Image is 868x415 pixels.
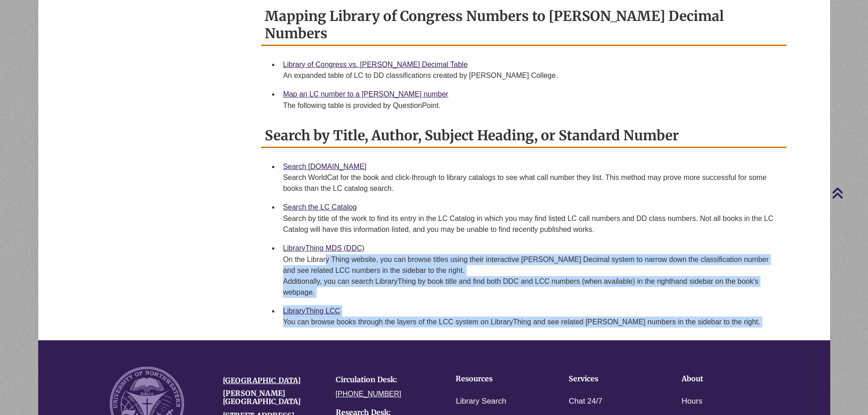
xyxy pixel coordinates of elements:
[283,307,340,315] a: LibraryThing LCC
[569,395,602,408] a: Chat 24/7
[456,395,506,408] a: Library Search
[336,390,401,398] a: [PHONE_NUMBER]
[682,375,766,383] h4: About
[261,124,786,148] h2: Search by Title, Author, Subject Heading, or Standard Number
[682,395,702,408] a: Hours
[283,61,467,68] a: Library of Congress vs. [PERSON_NAME] Decimal Table
[283,70,779,81] div: An expanded table of LC to DD classifications created by [PERSON_NAME] College.
[336,376,435,384] h4: Circulation Desk:
[569,375,653,383] h4: Services
[261,5,786,46] h2: Mapping Library of Congress Numbers to [PERSON_NAME] Decimal Numbers
[456,375,540,383] h4: Resources
[223,389,322,405] h4: [PERSON_NAME][GEOGRAPHIC_DATA]
[283,254,779,298] div: On the Library Thing website, you can browse titles using their interactive [PERSON_NAME] Decimal...
[223,376,301,385] a: [GEOGRAPHIC_DATA]
[283,244,365,252] a: LibraryThing MDS (DDC)
[283,90,448,98] a: Map an LC number to a [PERSON_NAME] number
[283,163,366,170] a: Search [DOMAIN_NAME]
[283,213,779,235] div: Search by title of the work to find its entry in the LC Catalog in which you may find listed LC c...
[283,203,357,211] a: Search the LC Catalog
[283,317,779,328] div: You can browse books through the layers of the LCC system on LibraryThing and see related [PERSON...
[283,172,779,194] div: Search WorldCat for the book and click-through to library catalogs to see what call number they l...
[832,187,866,199] a: Back to Top
[283,100,779,111] div: The following table is provided by QuestionPoint.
